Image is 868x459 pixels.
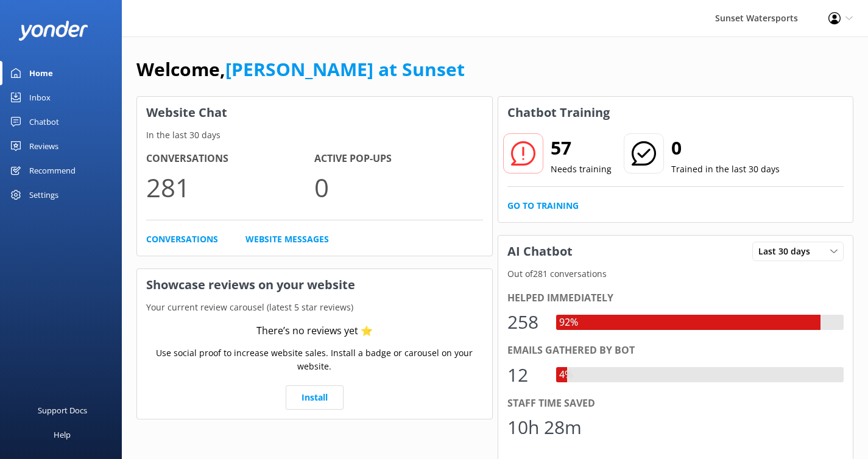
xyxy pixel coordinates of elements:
a: Go to Training [507,199,579,212]
p: Needs training [551,163,612,176]
div: 12 [507,360,544,390]
div: 92% [556,315,581,331]
div: Emails gathered by bot [507,343,844,359]
h4: Active Pop-ups [314,151,482,167]
p: Use social proof to increase website sales. Install a badge or carousel on your website. [146,346,483,374]
div: Support Docs [38,398,87,422]
h2: 57 [551,133,612,163]
p: Out of 281 conversations [498,267,853,281]
div: 4% [556,367,576,383]
h3: AI Chatbot [498,236,582,267]
div: 10h 28m [507,413,582,442]
div: 258 [507,307,544,337]
div: Settings [29,183,58,207]
div: Home [29,61,53,85]
p: 281 [146,167,314,208]
p: In the last 30 days [137,128,492,142]
h3: Chatbot Training [498,97,619,128]
h2: 0 [671,133,780,163]
div: Inbox [29,85,51,110]
p: Trained in the last 30 days [671,163,780,176]
h1: Welcome, [136,55,465,84]
div: Help [54,422,71,447]
div: Chatbot [29,110,59,134]
a: Website Messages [245,233,329,246]
img: yonder-white-logo.png [18,21,88,41]
h3: Website Chat [137,97,492,128]
div: Staff time saved [507,396,844,412]
h3: Showcase reviews on your website [137,269,492,301]
a: Install [286,385,344,410]
div: There’s no reviews yet ⭐ [256,323,373,339]
div: Helped immediately [507,290,844,306]
div: Reviews [29,134,58,158]
a: Conversations [146,233,218,246]
div: Recommend [29,158,76,183]
a: [PERSON_NAME] at Sunset [225,57,465,82]
p: 0 [314,167,482,208]
p: Your current review carousel (latest 5 star reviews) [137,301,492,314]
h4: Conversations [146,151,314,167]
span: Last 30 days [758,245,817,258]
